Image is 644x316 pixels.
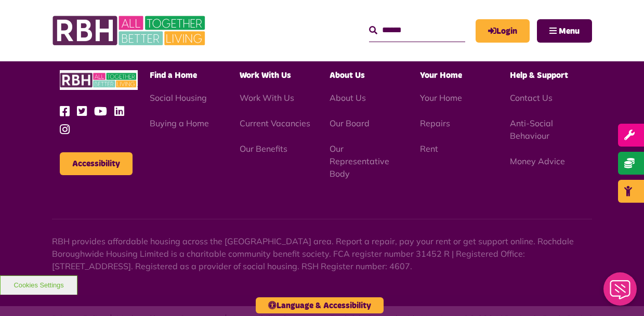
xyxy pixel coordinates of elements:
a: Your Home [420,93,462,103]
span: Your Home [420,71,462,80]
a: Buying a Home [150,118,209,128]
a: Social Housing - open in a new tab [150,93,207,103]
a: Our Benefits [240,143,287,154]
input: Search [369,19,465,42]
p: RBH provides affordable housing across the [GEOGRAPHIC_DATA] area. Report a repair, pay your rent... [52,235,592,272]
span: Menu [559,27,580,35]
a: Money Advice [510,156,565,166]
a: Work With Us [240,93,294,103]
a: Repairs [420,118,450,128]
a: Current Vacancies [240,118,310,128]
a: Rent [420,143,438,154]
span: Work With Us [240,71,291,80]
a: Our Board [330,118,370,128]
a: Our Representative Body [330,143,389,179]
img: RBH [52,10,208,51]
span: Find a Home [150,71,197,80]
a: MyRBH [476,19,530,43]
button: Language & Accessibility [256,297,384,313]
a: About Us [330,93,366,103]
iframe: Netcall Web Assistant for live chat [597,269,644,316]
a: Anti-Social Behaviour [510,118,553,141]
span: About Us [330,71,365,80]
button: Navigation [537,19,592,43]
a: Contact Us [510,93,553,103]
button: Accessibility [60,152,133,175]
span: Help & Support [510,71,568,80]
img: RBH [60,70,138,90]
